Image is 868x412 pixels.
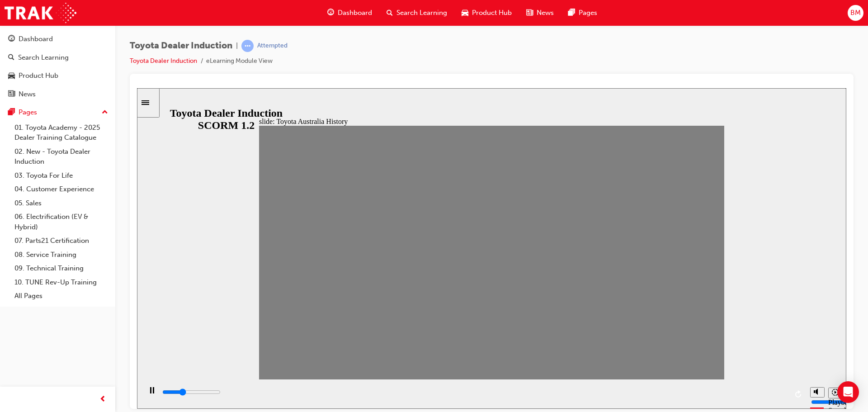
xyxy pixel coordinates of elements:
[568,7,575,19] span: pages-icon
[387,7,393,19] span: search-icon
[11,121,112,145] a: 01. Toyota Academy - 2025 Dealer Training Catalogue
[236,41,238,51] span: |
[5,3,76,23] img: Trak
[11,145,112,169] a: 02. New - Toyota Dealer Induction
[338,8,372,18] span: Dashboard
[8,109,15,117] span: pages-icon
[4,49,112,66] a: Search Learning
[462,7,468,19] span: car-icon
[241,40,254,52] span: learningRecordVerb_ATTEMPT-icon
[669,291,705,321] div: misc controls
[99,394,106,405] span: prev-icon
[11,234,112,248] a: 07. Parts21 Certification
[8,72,15,80] span: car-icon
[850,8,861,18] span: BM
[25,300,84,308] input: slide progress
[102,107,108,118] span: up-icon
[11,210,112,234] a: 06. Electrification (EV & Hybrid)
[11,289,112,303] a: All Pages
[19,34,53,44] div: Dashboard
[579,8,597,18] span: Pages
[206,56,273,66] li: eLearning Module View
[4,29,112,104] button: DashboardSearch LearningProduct HubNews
[8,90,15,99] span: news-icon
[655,299,669,313] button: Replay (Ctrl+Alt+R)
[19,71,58,81] div: Product Hub
[8,35,15,43] span: guage-icon
[5,291,669,321] div: playback controls
[11,275,112,289] a: 10. TUNE Rev-Up Training
[526,7,533,19] span: news-icon
[5,298,20,314] button: Pause (Ctrl+Alt+P)
[4,86,112,103] a: News
[4,104,112,121] button: Pages
[848,5,863,21] button: BM
[19,89,36,99] div: News
[130,57,197,65] a: Toyota Dealer Induction
[4,31,112,47] a: Dashboard
[472,8,512,18] span: Product Hub
[130,41,232,51] span: Toyota Dealer Induction
[11,169,112,183] a: 03. Toyota For Life
[454,4,519,22] a: car-iconProduct Hub
[396,8,447,18] span: Search Learning
[320,4,379,22] a: guage-iconDashboard
[19,107,37,118] div: Pages
[11,182,112,196] a: 04. Customer Experience
[4,67,112,84] a: Product Hub
[691,310,705,327] div: Playback Speed
[561,4,604,22] a: pages-iconPages
[537,8,554,18] span: News
[8,54,14,62] span: search-icon
[519,4,561,22] a: news-iconNews
[257,42,288,50] div: Attempted
[11,196,112,210] a: 05. Sales
[327,7,334,19] span: guage-icon
[11,261,112,275] a: 09. Technical Training
[837,381,859,403] div: Open Intercom Messenger
[11,248,112,262] a: 08. Service Training
[673,299,688,309] button: Mute (Ctrl+Alt+M)
[691,299,705,310] button: Playback speed
[674,310,732,317] input: volume
[379,4,454,22] a: search-iconSearch Learning
[18,52,69,63] div: Search Learning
